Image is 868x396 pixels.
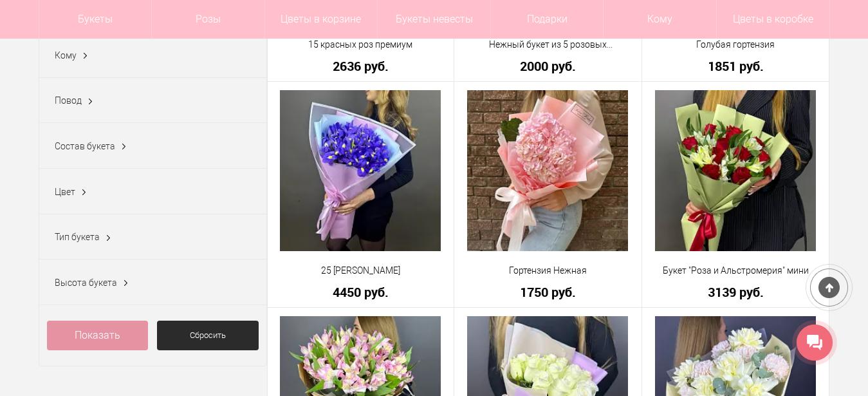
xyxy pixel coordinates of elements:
[276,59,446,73] a: 2636 руб.
[651,264,821,278] a: Букет "Роза и Альстромерия" мини
[467,90,628,251] img: Гортензия Нежная
[276,38,446,52] a: 15 красных роз премиум
[157,321,259,350] a: Сбросить
[463,59,633,73] a: 2000 руб.
[276,285,446,299] a: 4450 руб.
[55,141,115,151] span: Состав букета
[463,285,633,299] a: 1750 руб.
[55,278,117,288] span: Высота букета
[55,95,82,106] span: Повод
[651,59,821,73] a: 1851 руб.
[655,90,816,251] img: Букет "Роза и Альстромерия" мини
[55,187,75,197] span: Цвет
[463,38,633,52] a: Нежный букет из 5 розовых альстромерий
[55,232,100,242] span: Тип букета
[280,90,441,251] img: 25 Синих Ирисов
[463,264,633,278] a: Гортензия Нежная
[47,321,149,350] a: Показать
[276,264,446,278] a: 25 [PERSON_NAME]
[651,38,821,52] a: Голубая гортензия
[651,285,821,299] a: 3139 руб.
[55,50,77,61] span: Кому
